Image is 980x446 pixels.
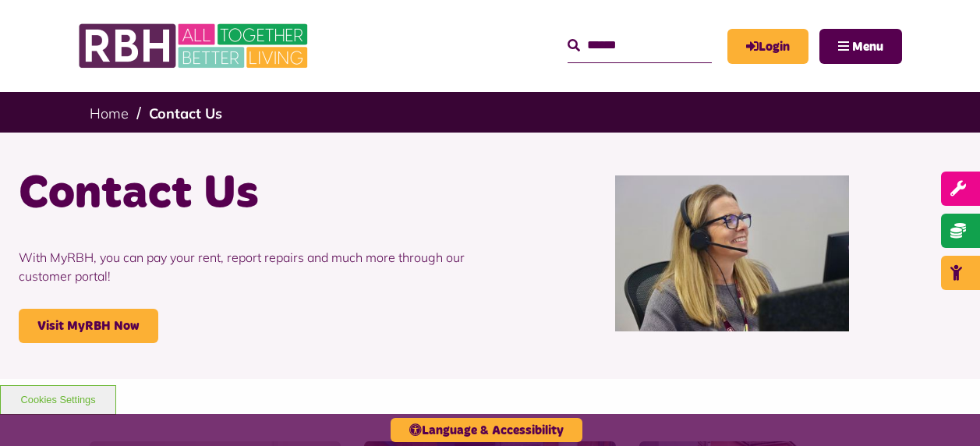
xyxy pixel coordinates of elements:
[19,164,479,225] h1: Contact Us
[391,418,582,442] button: Language & Accessibility
[910,376,980,446] iframe: Netcall Web Assistant for live chat
[149,104,222,122] a: Contact Us
[615,175,849,331] img: Contact Centre February 2024 (1)
[727,29,808,64] a: MyRBH
[90,104,129,122] a: Home
[78,16,312,76] img: RBH
[19,225,479,309] p: With MyRBH, you can pay your rent, report repairs and much more through our customer portal!
[852,41,883,53] span: Menu
[819,29,902,64] button: Navigation
[19,309,158,343] a: Visit MyRBH Now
